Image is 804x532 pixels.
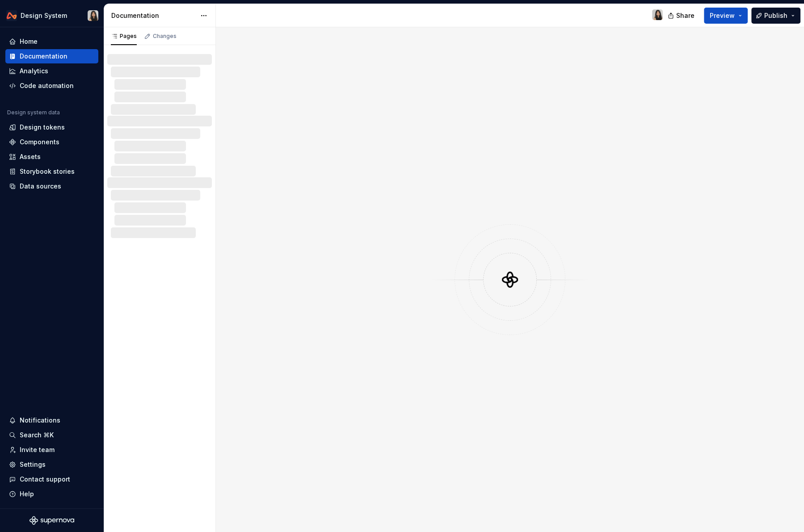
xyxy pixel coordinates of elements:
[6,10,17,21] img: 0733df7c-e17f-4421-95a9-ced236ef1ff0.png
[20,431,54,440] div: Search ⌘K
[5,428,98,442] button: Search ⌘K
[5,64,98,78] a: Analytics
[2,6,102,25] button: Design SystemXiangjun
[5,164,98,179] a: Storybook stories
[704,8,748,24] button: Preview
[5,150,98,164] a: Assets
[751,8,800,24] button: Publish
[153,33,177,40] div: Changes
[5,135,98,149] a: Components
[676,11,695,20] span: Share
[5,457,98,472] a: Settings
[5,34,98,49] a: Home
[29,516,74,525] svg: Supernova Logo
[20,67,48,75] div: Analytics
[20,475,70,484] div: Contact support
[20,81,74,90] div: Code automation
[5,487,98,501] button: Help
[21,11,67,20] div: Design System
[764,11,787,20] span: Publish
[20,460,46,469] div: Settings
[20,182,61,191] div: Data sources
[111,33,137,40] div: Pages
[5,413,98,427] button: Notifications
[20,416,60,425] div: Notifications
[20,123,65,132] div: Design tokens
[5,443,98,457] a: Invite team
[20,445,55,454] div: Invite team
[20,152,41,161] div: Assets
[20,138,59,147] div: Components
[20,490,34,498] div: Help
[7,109,60,116] div: Design system data
[20,52,67,61] div: Documentation
[20,167,75,176] div: Storybook stories
[5,120,98,134] a: Design tokens
[111,11,196,20] div: Documentation
[652,9,663,20] img: Xiangjun
[20,37,38,46] div: Home
[88,10,98,21] img: Xiangjun
[710,11,735,20] span: Preview
[5,49,98,63] a: Documentation
[5,472,98,486] button: Contact support
[663,8,700,24] button: Share
[5,79,98,93] a: Code automation
[5,179,98,193] a: Data sources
